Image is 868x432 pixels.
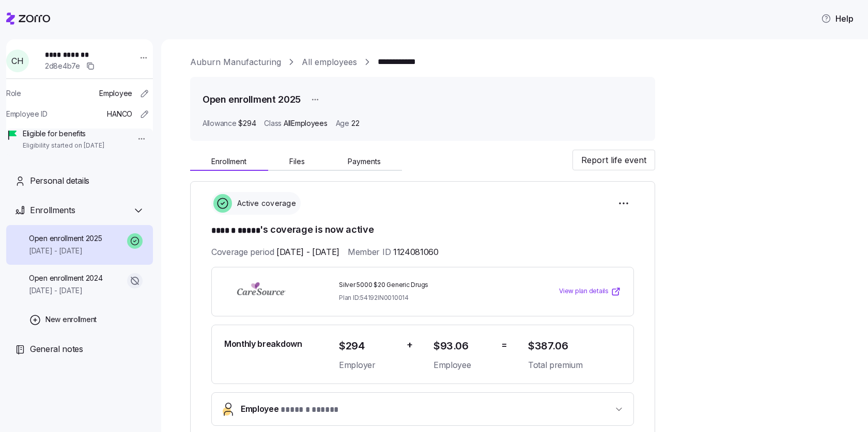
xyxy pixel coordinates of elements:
[348,158,381,165] span: Payments
[276,246,339,259] span: [DATE] - [DATE]
[433,359,493,372] span: Employee
[407,338,413,353] span: +
[30,174,89,187] span: Personal details
[348,246,439,259] span: Member ID
[29,246,102,256] span: [DATE] - [DATE]
[302,56,357,69] a: All employees
[99,88,132,99] span: Employee
[23,141,104,150] span: Eligibility started on [DATE]
[190,56,281,69] a: Auburn Manufacturing
[559,286,621,297] a: View plan details
[339,293,409,302] span: Plan ID: 54192IN0010014
[30,204,75,217] span: Enrollments
[433,338,493,355] span: $93.06
[813,8,862,29] button: Help
[29,285,102,296] span: [DATE] - [DATE]
[211,246,339,259] span: Coverage period
[211,158,246,165] span: Enrollment
[284,118,328,129] span: AllEmployees
[336,118,349,129] span: Age
[29,233,102,244] span: Open enrollment 2025
[6,88,21,99] span: Role
[339,281,520,290] span: Silver 5000 $20 Generic Drugs
[29,273,102,283] span: Open enrollment 2024
[45,314,97,325] span: New enrollment
[6,109,48,119] span: Employee ID
[289,158,305,165] span: Files
[241,403,338,417] span: Employee
[572,150,655,170] button: Report life event
[821,12,854,25] span: Help
[264,118,282,129] span: Class
[351,118,359,129] span: 22
[339,338,398,355] span: $294
[528,359,621,372] span: Total premium
[45,61,80,71] span: 2d8e4b7e
[393,246,439,259] span: 1124081060
[528,338,621,355] span: $387.06
[581,154,646,166] span: Report life event
[224,338,302,350] span: Monthly breakdown
[107,109,132,119] span: HANCO
[501,338,507,353] span: =
[203,93,301,106] h1: Open enrollment 2025
[30,343,83,356] span: General notes
[11,57,23,65] span: C H
[238,118,256,129] span: $294
[339,359,398,372] span: Employer
[203,118,236,129] span: Allowance
[23,129,104,139] span: Eligible for benefits
[559,286,609,296] span: View plan details
[211,223,634,237] h1: 's coverage is now active
[234,198,296,209] span: Active coverage
[224,280,299,303] img: CareSource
